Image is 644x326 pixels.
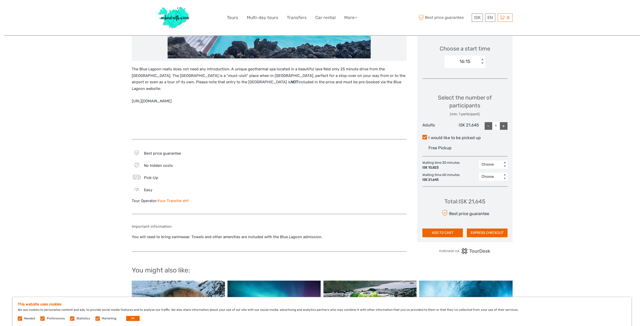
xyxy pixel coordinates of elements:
div: 16:15 [459,58,470,65]
a: Multi-day tours [247,14,278,21]
span: Easy [144,188,152,192]
div: Best price guarantee [440,208,489,217]
span: Choose a start time [440,45,490,53]
p: You will need to bring swimwear. Towels and other amenities are included with the Blue Lagoon adm... [132,234,407,240]
strong: NOT [291,80,298,84]
label: Statistics [76,316,90,321]
img: 1077-ca632067-b948-436b-9c7a-efe9894e108b_logo_big.jpg [155,4,192,31]
div: (min. 1 participant) [422,112,507,117]
label: Marketing [102,316,116,321]
div: We use cookies to personalise content and ads, to provide social media features and to analyse ou... [13,297,631,326]
button: OK [126,316,140,321]
div: Waiting time 30 minutes [422,160,462,170]
span: No hidden costs [144,163,173,168]
span: Best price guarantee [144,151,181,156]
img: PurchaseViaTourDesk.png [439,248,490,254]
div: Select the number of participants [422,94,507,117]
div: Tour Operator: [132,198,264,204]
div: < > [502,174,507,180]
div: - [485,122,492,130]
div: ISK 21,645 [422,177,460,182]
a: Your Transfer ehf [157,199,189,203]
a: Transfers [287,14,307,21]
div: Adults [422,122,451,130]
span: Best price guarantee [417,13,470,22]
span: Free Pickup [428,145,452,150]
a: More [344,14,357,21]
label: Needed [24,316,35,321]
div: < > [480,59,485,64]
p: The Blue Lagoon really does not need any introduction. A unique geothermal spa located in a beaut... [132,66,407,92]
a: Car rental [315,14,336,21]
span: 0 [506,15,510,20]
div: ISK 21,645 [451,122,479,130]
div: < > [502,162,507,167]
p: We're away right now. Please check back later! [7,9,57,13]
div: Total : ISK 21,645 [444,198,485,205]
h2: You might also like: [132,266,513,274]
h5: Important information [132,224,407,229]
div: Choose [482,162,500,167]
div: + [500,122,507,130]
a: Tours [227,14,238,21]
button: ADD TO CART [422,229,463,237]
div: Waiting time 60 minutes [422,173,462,182]
button: EXPRESS CHECKOUT [467,229,507,237]
h5: This website uses cookies [18,302,626,306]
div: ISK 10,823 [422,165,460,170]
span: ISK [474,15,481,20]
span: Pick-Up [144,175,158,180]
button: Open LiveChat chat widget [58,8,64,14]
label: I would like to be picked up [422,135,507,141]
p: [URL][DOMAIN_NAME] [132,98,407,105]
div: EN [485,13,495,22]
label: Preferences [47,316,65,321]
div: Choose [482,174,500,179]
